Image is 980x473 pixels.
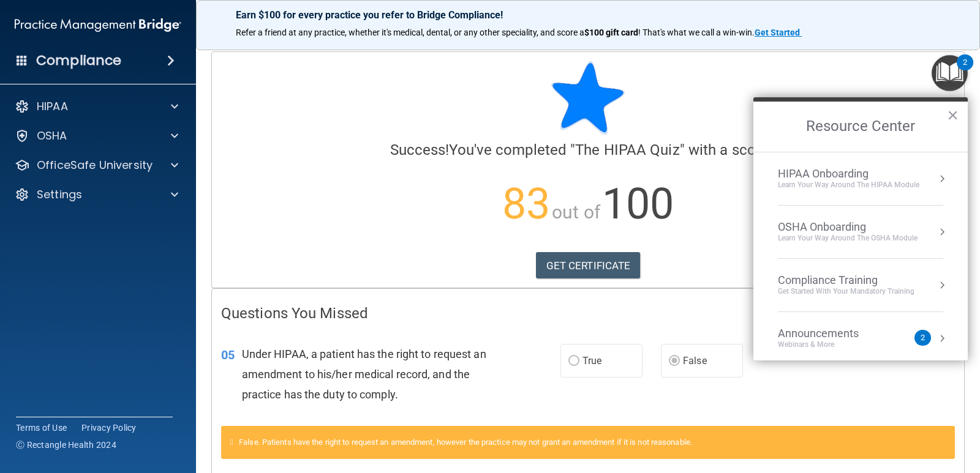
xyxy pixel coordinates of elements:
[669,357,680,366] input: False
[502,179,550,229] span: 83
[221,348,235,362] span: 05
[778,286,914,297] div: Get Started with your mandatory training
[753,102,968,152] h2: Resource Center
[932,55,968,91] button: Open Resource Center, 2 new notifications
[551,61,625,135] img: blue-star-rounded.9d042014.png
[755,28,802,37] a: Get Started
[15,99,178,114] a: HIPAA
[963,62,967,78] div: 2
[221,305,955,321] h4: Questions You Missed
[15,187,178,202] a: Settings
[778,340,883,350] div: Webinars & More
[753,97,968,360] div: Resource Center
[36,52,121,69] h4: Compliance
[236,28,584,37] span: Refer a friend at any practice, whether it's medical, dental, or any other speciality, and score a
[552,201,600,223] span: out of
[239,438,692,447] span: False. Patients have the right to request an amendment, however the practice may not grant an ame...
[947,105,959,125] button: Close
[15,13,181,37] img: PMB logo
[683,355,707,367] span: False
[536,252,641,279] a: GET CERTIFICATE
[575,141,679,158] span: The HIPAA Quiz
[81,422,137,434] a: Privacy Policy
[778,327,883,340] div: Announcements
[778,180,919,190] div: Learn Your Way around the HIPAA module
[221,142,955,158] h4: You've completed " " with a score of
[37,128,67,143] p: OSHA
[778,167,919,181] div: HIPAA Onboarding
[390,141,450,158] span: Success!
[15,128,178,143] a: OSHA
[638,28,755,37] span: ! That's what we call a win-win.
[15,158,178,173] a: OfficeSafe University
[37,187,82,202] p: Settings
[778,233,918,244] div: Learn your way around the OSHA module
[602,179,674,229] span: 100
[236,9,940,21] p: Earn $100 for every practice you refer to Bridge Compliance!
[242,348,486,401] span: Under HIPAA, a patient has the right to request an amendment to his/her medical record, and the p...
[37,158,153,173] p: OfficeSafe University
[582,355,601,367] span: True
[16,422,67,434] a: Terms of Use
[16,439,116,451] span: Ⓒ Rectangle Health 2024
[778,220,918,234] div: OSHA Onboarding
[778,274,914,287] div: Compliance Training
[568,357,579,366] input: True
[755,28,800,37] strong: Get Started
[584,28,638,37] strong: $100 gift card
[37,99,68,114] p: HIPAA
